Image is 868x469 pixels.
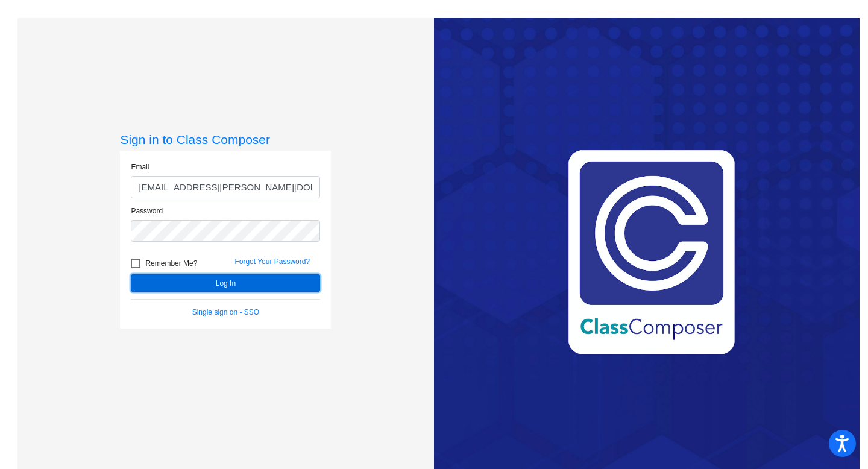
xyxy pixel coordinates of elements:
label: Password [131,206,163,216]
span: Remember Me? [145,256,197,271]
a: Forgot Your Password? [234,257,310,266]
button: Log In [131,274,320,292]
a: Single sign on - SSO [192,308,259,316]
h3: Sign in to Class Composer [120,132,331,147]
label: Email [131,162,149,172]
